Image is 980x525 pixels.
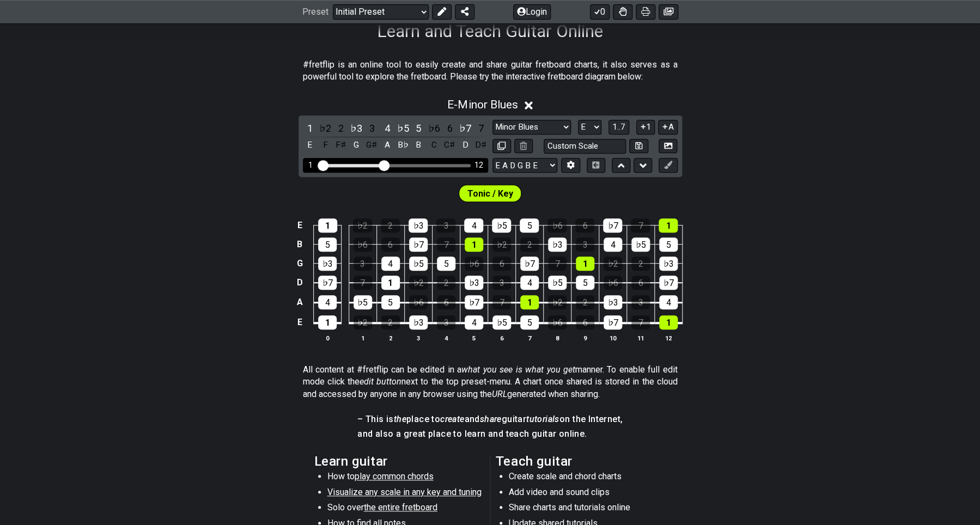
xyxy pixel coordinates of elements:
div: toggle scale degree [396,121,410,136]
div: toggle pitch class [473,138,488,152]
div: Visible fret range [303,158,488,173]
div: 1 [318,315,337,329]
div: toggle scale degree [427,121,441,136]
div: ♭7 [659,276,678,290]
button: Toggle horizontal chord view [587,158,605,173]
th: 5 [460,332,488,344]
div: ♭6 [547,218,567,233]
div: ♭6 [548,315,567,329]
button: Create image [659,4,678,20]
em: URL [492,389,507,399]
div: 5 [318,237,337,252]
div: 6 [575,218,594,233]
div: 6 [437,295,455,309]
div: ♭6 [354,237,372,252]
div: toggle scale degree [334,121,348,136]
th: 12 [654,332,682,344]
div: toggle scale degree [473,121,488,136]
em: tutorials [526,414,559,424]
button: Move up [612,158,630,173]
div: 4 [464,218,483,233]
div: 5 [381,295,400,309]
div: 7 [631,315,650,329]
div: toggle scale degree [303,121,317,136]
button: A [658,120,677,135]
button: Create Image [659,139,677,154]
div: 4 [381,257,400,271]
div: ♭3 [604,295,622,309]
th: 11 [626,332,654,344]
div: ♭7 [318,276,337,290]
div: 6 [381,237,400,252]
div: 1 [465,237,483,252]
select: Preset [333,4,429,20]
div: ♭3 [409,315,428,329]
em: share [480,414,502,424]
div: ♭3 [659,257,678,271]
em: the [394,414,406,424]
div: ♭5 [409,257,428,271]
div: ♭3 [465,276,483,290]
div: 1 [520,295,539,309]
div: 2 [437,276,455,290]
div: 3 [576,237,594,252]
div: ♭3 [409,218,428,233]
div: 5 [576,276,594,290]
th: 1 [349,332,376,344]
span: Preset [302,7,328,17]
div: toggle pitch class [303,138,317,152]
div: ♭5 [492,315,511,329]
div: 4 [465,315,483,329]
th: 9 [571,332,599,344]
button: Edit Tuning [561,158,580,173]
div: ♭5 [354,295,372,309]
td: A [293,292,306,313]
div: 2 [381,315,400,329]
div: 5 [520,218,539,233]
div: 1 [318,218,337,233]
div: toggle pitch class [396,138,410,152]
li: Add video and sound clips [509,486,664,502]
div: toggle pitch class [365,138,379,152]
span: Visualize any scale in any key and tuning [327,487,482,497]
li: Share charts and tutorials online [509,502,664,517]
td: E [293,312,306,333]
h2: Learn guitar [314,455,485,467]
h2: Teach guitar [496,455,666,467]
select: Scale [492,120,571,135]
div: 5 [437,257,455,271]
div: 7 [548,257,567,271]
div: toggle pitch class [318,138,332,152]
div: ♭2 [604,257,622,271]
h4: – This is place to and guitar on the Internet, [357,413,623,425]
div: 2 [520,237,539,252]
td: E [293,216,306,235]
div: toggle scale degree [442,121,456,136]
div: 1 [659,315,678,329]
div: 5 [520,315,539,329]
div: ♭3 [548,237,567,252]
em: what you see is what you get [461,364,575,375]
div: 7 [492,295,511,309]
div: 6 [631,276,650,290]
div: 3 [492,276,511,290]
div: 4 [520,276,539,290]
span: E - Minor Blues [447,98,518,111]
div: ♭7 [465,295,483,309]
td: G [293,254,306,273]
div: ♭2 [492,237,511,252]
div: 4 [659,295,678,309]
div: toggle pitch class [411,138,425,152]
div: 6 [576,315,594,329]
div: ♭7 [604,315,622,329]
div: ♭5 [492,218,511,233]
em: create [440,414,464,424]
button: Login [513,4,551,20]
td: B [293,235,306,254]
select: Tonic/Root [578,120,601,135]
h1: Learn and Teach Guitar Online [377,21,603,41]
button: First click edit preset to enable marker editing [659,158,677,173]
li: Solo over [327,502,483,517]
th: 8 [543,332,571,344]
th: 3 [404,332,432,344]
